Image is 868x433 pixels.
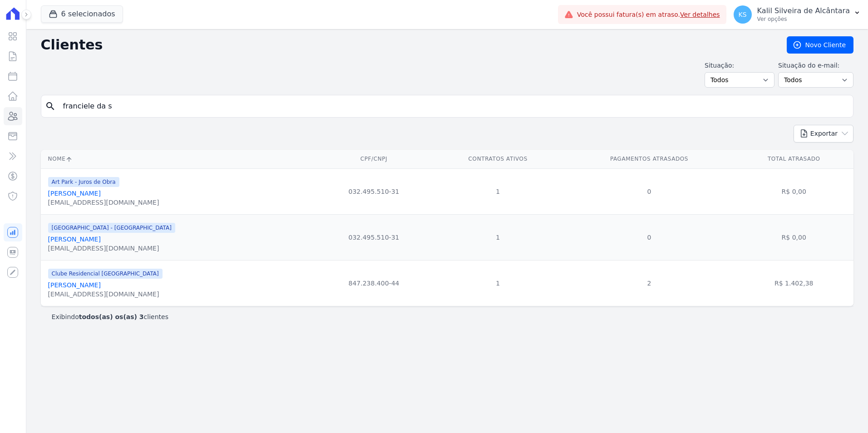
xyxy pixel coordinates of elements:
[48,244,175,253] div: [EMAIL_ADDRESS][DOMAIN_NAME]
[778,61,853,70] label: Situação do e-mail:
[58,97,849,115] input: Buscar por nome, CPF ou e-mail
[48,190,101,197] a: [PERSON_NAME]
[564,260,735,306] td: 2
[734,260,853,306] td: R$ 1.402,38
[564,150,735,168] th: Pagamentos Atrasados
[45,101,56,112] i: search
[432,168,564,214] td: 1
[757,6,850,15] p: Kalil Silveira de Alcântara
[48,198,159,207] div: [EMAIL_ADDRESS][DOMAIN_NAME]
[316,260,432,306] td: 847.238.400-44
[564,168,735,214] td: 0
[734,168,853,214] td: R$ 0,00
[739,11,747,18] span: KS
[787,36,853,54] a: Novo Cliente
[316,168,432,214] td: 032.495.510-31
[577,10,720,20] span: Você possui fatura(s) em atraso.
[41,5,123,23] button: 6 selecionados
[726,2,868,27] button: KS Kalil Silveira de Alcântara Ver opções
[432,260,564,306] td: 1
[316,150,432,168] th: CPF/CNPJ
[757,15,850,23] p: Ver opções
[316,214,432,260] td: 032.495.510-31
[48,290,163,299] div: [EMAIL_ADDRESS][DOMAIN_NAME]
[680,11,720,18] a: Ver detalhes
[432,214,564,260] td: 1
[48,281,101,289] a: [PERSON_NAME]
[432,150,564,168] th: Contratos Ativos
[705,61,774,70] label: Situação:
[48,269,163,279] span: Clube Residencial [GEOGRAPHIC_DATA]
[41,150,316,168] th: Nome
[41,37,772,53] h2: Clientes
[564,214,735,260] td: 0
[734,150,853,168] th: Total Atrasado
[794,125,853,143] button: Exportar
[734,214,853,260] td: R$ 0,00
[52,312,168,321] p: Exibindo clientes
[48,236,101,243] a: [PERSON_NAME]
[48,177,119,187] span: Art Park - Juros de Obra
[48,223,175,233] span: [GEOGRAPHIC_DATA] - [GEOGRAPHIC_DATA]
[79,313,144,320] b: todos(as) os(as) 3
